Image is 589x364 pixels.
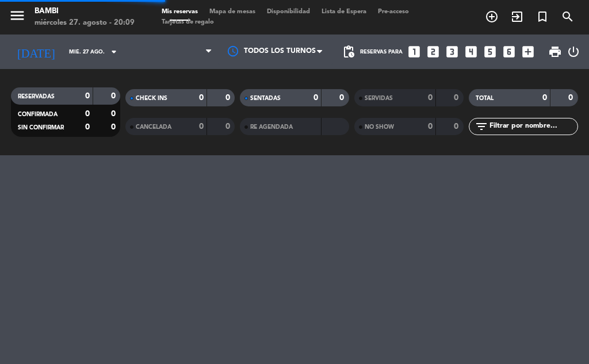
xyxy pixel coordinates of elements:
span: Mis reservas [156,9,204,15]
span: RESERVADAS [18,94,55,99]
i: filter_list [475,120,488,133]
i: search [561,10,575,24]
span: Tarjetas de regalo [156,19,220,25]
strong: 0 [85,110,90,118]
strong: 0 [568,94,575,102]
span: Lista de Espera [316,9,372,15]
span: pending_actions [342,45,355,59]
i: looks_two [426,44,441,59]
i: arrow_drop_down [107,45,121,59]
div: LOG OUT [567,35,580,69]
strong: 0 [542,94,547,102]
i: looks_5 [483,44,498,59]
strong: 0 [85,123,90,131]
span: TOTAL [476,95,494,101]
span: CANCELADA [136,124,171,130]
strong: 0 [225,122,232,131]
strong: 0 [111,110,118,118]
i: menu [9,7,26,24]
i: looks_3 [445,44,460,59]
strong: 0 [339,94,346,102]
span: CONFIRMADA [18,112,58,117]
span: SENTADAS [250,95,281,101]
span: Disponibilidad [261,9,316,15]
span: SIN CONFIRMAR [18,125,64,131]
i: [DATE] [9,40,63,63]
strong: 0 [111,92,118,100]
i: add_circle_outline [485,10,499,24]
strong: 0 [85,92,90,100]
strong: 0 [199,122,204,131]
input: Filtrar por nombre... [488,120,577,133]
i: add_box [521,44,536,59]
i: looks_one [407,44,422,59]
strong: 0 [313,94,318,102]
span: Mapa de mesas [204,9,261,15]
span: Reservas para [360,49,403,55]
strong: 0 [454,94,461,102]
i: turned_in_not [536,10,549,24]
div: miércoles 27. agosto - 20:09 [35,17,135,29]
strong: 0 [428,122,433,131]
strong: 0 [111,123,118,131]
button: menu [9,7,26,28]
i: exit_to_app [510,10,524,24]
strong: 0 [428,94,433,102]
span: SERVIDAS [365,95,393,101]
strong: 0 [454,122,461,131]
strong: 0 [225,94,232,102]
strong: 0 [199,94,204,102]
i: looks_6 [502,44,517,59]
i: power_settings_new [567,45,580,59]
span: NO SHOW [365,124,394,130]
div: BAMBI [35,6,135,17]
span: Pre-acceso [372,9,415,15]
i: looks_4 [464,44,479,59]
span: CHECK INS [136,95,167,101]
span: RE AGENDADA [250,124,293,130]
span: print [548,45,562,59]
